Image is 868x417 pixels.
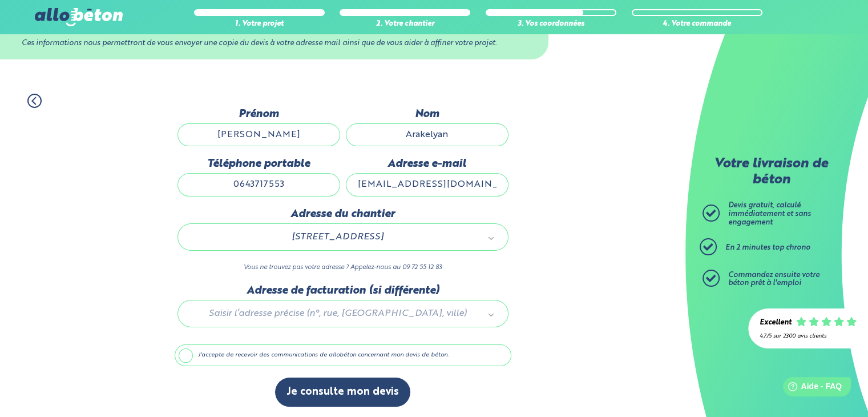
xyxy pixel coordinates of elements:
[346,158,508,170] label: Adresse e-mail
[766,372,855,404] iframe: Help widget launcher
[486,20,616,29] div: 3. Vos coordonnées
[22,39,526,48] div: Ces informations nous permettront de vous envoyer une copie du devis à votre adresse mail ainsi q...
[346,173,508,196] input: ex : contact@allobeton.fr
[194,20,325,29] div: 1. Votre projet
[175,344,511,366] label: J'accepte de recevoir des communications de allobéton concernant mon devis de béton.
[340,20,470,29] div: 2. Votre chantier
[346,108,508,121] label: Nom
[177,123,340,146] input: Quel est votre prénom ?
[275,378,410,407] button: Je consulte mon devis
[177,262,508,273] p: Vous ne trouvez pas votre adresse ? Appelez-nous au 09 72 55 12 83
[35,8,123,26] img: allobéton
[194,230,482,244] span: [STREET_ADDRESS]
[177,173,340,196] input: ex : 0642930817
[177,108,340,121] label: Prénom
[189,230,496,244] a: [STREET_ADDRESS]
[177,158,340,170] label: Téléphone portable
[346,123,508,146] input: Quel est votre nom de famille ?
[632,20,762,29] div: 4. Votre commande
[177,208,508,220] label: Adresse du chantier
